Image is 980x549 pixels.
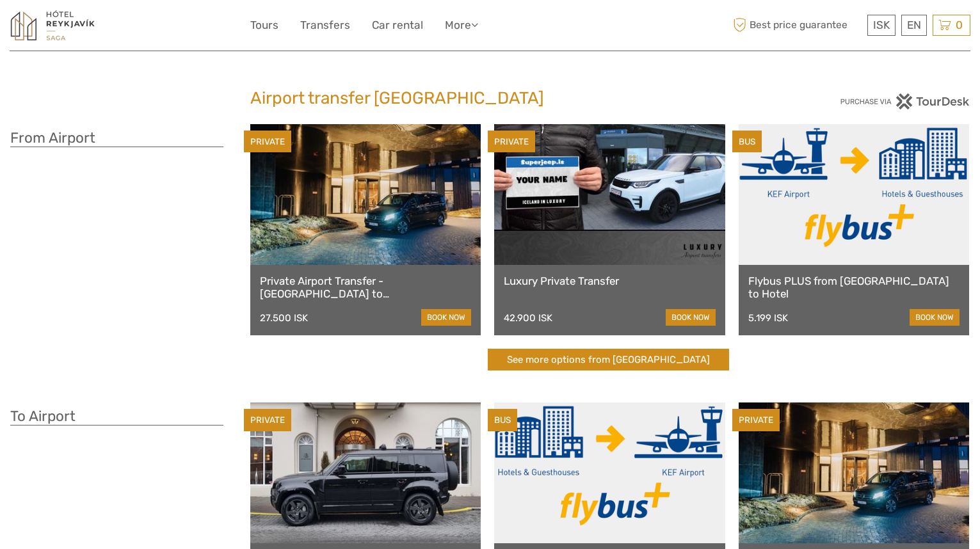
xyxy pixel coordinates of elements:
[244,131,291,153] div: PRIVATE
[840,93,970,109] img: PurchaseViaTourDesk.png
[10,408,223,426] h3: To Airport
[421,309,471,326] a: book now
[244,409,291,431] div: PRIVATE
[260,274,472,301] a: Private Airport Transfer - [GEOGRAPHIC_DATA] to [GEOGRAPHIC_DATA]
[748,312,788,324] div: 5.199 ISK
[873,19,890,31] span: ISK
[504,312,552,324] div: 42.900 ISK
[732,409,780,431] div: PRIVATE
[954,19,965,31] span: 0
[748,274,960,301] a: Flybus PLUS from [GEOGRAPHIC_DATA] to Hotel
[504,274,716,287] a: Luxury Private Transfer
[901,15,927,36] div: EN
[488,349,729,371] a: See more options from [GEOGRAPHIC_DATA]
[730,15,864,36] span: Best price guarantee
[300,16,350,35] a: Transfers
[910,309,960,326] a: book now
[732,131,762,153] div: BUS
[250,88,730,109] h2: Airport transfer [GEOGRAPHIC_DATA]
[666,309,716,326] a: book now
[10,10,95,41] img: 1545-f919e0b8-ed97-4305-9c76-0e37fee863fd_logo_small.jpg
[488,409,517,431] div: BUS
[260,312,308,324] div: 27.500 ISK
[445,16,478,35] a: More
[250,16,278,35] a: Tours
[488,131,535,153] div: PRIVATE
[10,129,223,147] h3: From Airport
[372,16,423,35] a: Car rental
